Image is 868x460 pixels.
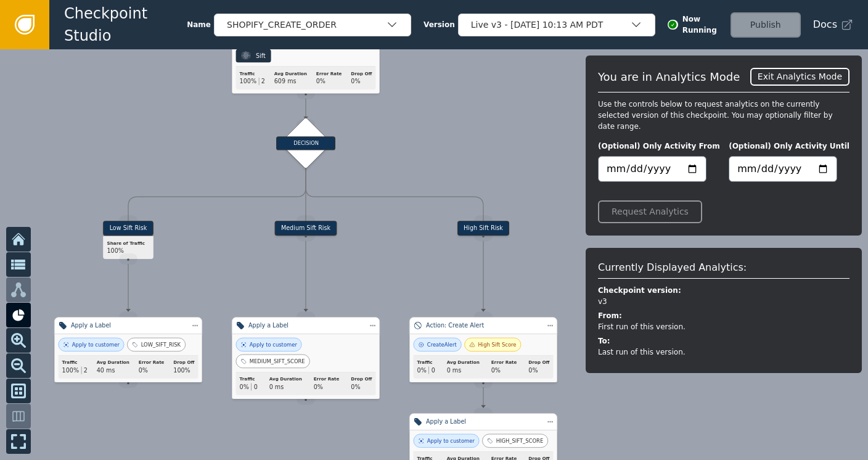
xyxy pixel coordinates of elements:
[528,366,549,374] div: 0%
[598,296,850,307] div: v 3
[432,366,435,374] div: 0
[598,321,850,332] div: First run of this version.
[316,70,342,77] div: Error Rate
[682,14,721,36] span: Now Running
[351,70,372,77] div: Drop Off
[457,221,509,236] div: High Sift Risk
[417,359,435,366] div: Traffic
[427,437,475,445] div: Apply to customer
[261,77,265,86] div: 2
[103,221,153,236] div: Low Sift Risk
[598,142,720,150] label: (Optional) Only Activity From
[351,77,372,86] div: 0%
[275,221,337,236] div: Medium Sift Risk
[250,341,297,349] div: Apply to customer
[471,18,630,31] div: Live v3 - [DATE] 10:13 AM PDT
[598,310,850,321] div: From:
[269,376,302,383] div: Avg Duration
[598,347,850,358] div: Last run of this version.
[97,359,129,366] div: Avg Duration
[598,285,850,296] div: Checkpoint version:
[598,99,850,132] div: Use the controls below to request analytics on the currently selected version of this checkpoint....
[187,19,211,30] span: Name
[240,376,258,383] div: Traffic
[314,376,340,383] div: Error Rate
[426,321,541,330] div: Action: Create Alert
[84,366,88,374] div: 2
[227,18,386,31] div: SHOPIFY_CREATE_ORDER
[62,366,79,374] div: 100%
[256,51,266,60] div: Sift
[107,247,149,255] div: 100%
[214,14,411,36] button: SHOPIFY_CREATE_ORDER
[276,136,335,150] div: DECISION
[173,366,194,374] div: 100%
[447,359,480,366] div: Avg Duration
[491,359,517,366] div: Error Rate
[458,14,655,36] button: Live v3 - [DATE] 10:13 AM PDT
[139,366,165,374] div: 0%
[426,417,541,426] div: Apply a Label
[729,142,850,150] label: (Optional) Only Activity Until
[813,17,837,32] span: Docs
[598,335,850,347] div: To:
[478,341,517,349] div: High Sift Score
[528,359,549,366] div: Drop Off
[417,366,427,374] div: 0%
[274,70,307,77] div: Avg Duration
[71,321,186,330] div: Apply a Label
[250,358,305,366] div: MEDIUM_SIFT_SCORE
[447,366,480,374] div: 0 ms
[351,376,372,383] div: Drop Off
[269,382,302,391] div: 0 ms
[427,341,457,349] div: Create Alert
[72,341,120,349] div: Apply to customer
[598,260,850,279] div: Currently Displayed Analytics:
[491,366,517,374] div: 0%
[274,77,307,86] div: 609 ms
[240,70,265,77] div: Traffic
[64,2,187,47] span: Checkpoint Studio
[97,366,129,374] div: 40 ms
[107,240,149,247] div: Share of Traffic
[248,321,363,330] div: Apply a Label
[62,359,88,366] div: Traffic
[496,437,544,445] div: HIGH_SIFT_SCORE
[240,77,256,86] div: 100%
[598,68,750,85] div: You are in Analytics Mode
[314,382,340,391] div: 0%
[139,359,165,366] div: Error Rate
[351,382,372,391] div: 0%
[254,382,258,391] div: 0
[173,359,194,366] div: Drop Off
[813,17,853,32] a: Docs
[316,77,342,86] div: 0%
[141,341,181,349] div: LOW_SIFT_RISK
[424,19,455,30] span: Version
[240,382,249,391] div: 0%
[750,68,850,86] button: Exit Analytics Mode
